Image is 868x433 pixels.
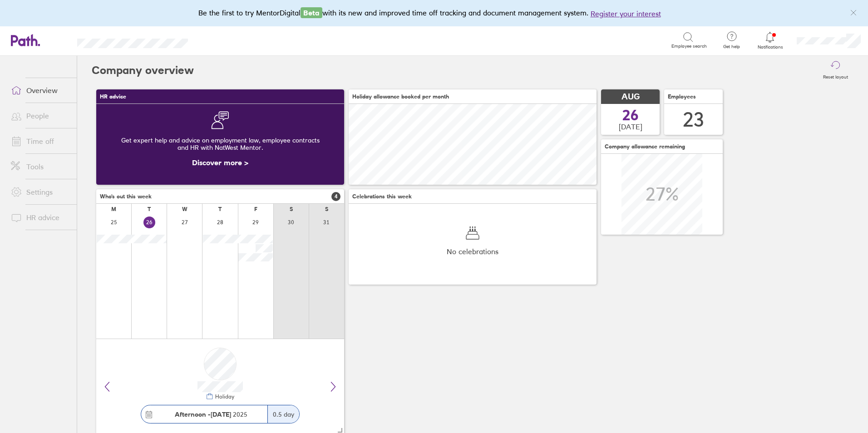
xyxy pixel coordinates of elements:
span: Who's out this week [100,193,152,200]
div: M [111,206,116,212]
button: Register your interest [591,8,661,19]
div: Holiday [213,394,234,400]
span: Company allowance remaining [605,143,685,150]
span: Employee search [671,44,707,49]
a: Overview [4,81,77,99]
strong: [DATE] [211,410,231,418]
span: Beta [301,7,322,18]
div: S [290,206,293,212]
a: Time off [4,132,77,150]
a: People [4,107,77,125]
span: Get help [717,44,746,49]
div: S [325,206,328,212]
span: 2025 [175,411,247,418]
div: Get expert help and advice on employment law, employee contracts and HR with NatWest Mentor. [104,129,337,158]
div: F [254,206,257,212]
span: Notifications [755,44,785,50]
div: 23 [683,108,705,131]
div: Search [212,36,236,44]
strong: Afternoon - [175,410,211,418]
span: AUG [621,92,640,102]
a: Settings [4,183,77,201]
a: Notifications [755,31,785,50]
span: Holiday allowance booked per month [352,93,449,100]
div: Be the first to try MentorDigital with its new and improved time off tracking and document manage... [198,7,670,19]
span: Employees [668,93,696,100]
a: Discover more > [192,158,248,167]
div: 0.5 day [267,405,299,423]
a: HR advice [4,208,77,226]
span: 26 [622,108,639,123]
span: No celebrations [447,247,498,256]
h2: Company overview [92,56,194,85]
span: Celebrations this week [352,193,412,200]
div: W [182,206,187,212]
span: [DATE] [619,123,642,131]
label: Reset layout [818,72,853,80]
div: T [218,206,222,212]
button: Reset layout [818,56,853,85]
div: T [148,206,151,212]
a: Tools [4,157,77,176]
span: 4 [331,192,340,201]
span: HR advice [100,93,126,100]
